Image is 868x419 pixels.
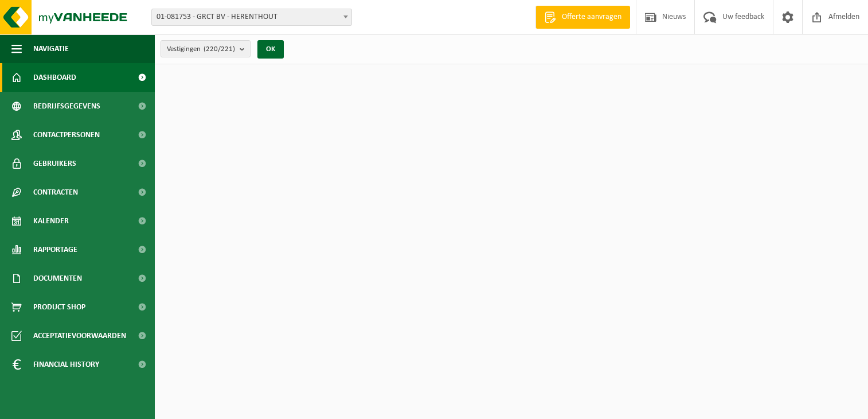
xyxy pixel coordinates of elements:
[33,207,69,235] span: Kalender
[559,11,624,23] span: Offerte aanvragen
[33,63,76,92] span: Dashboard
[204,45,235,53] count: (220/221)
[33,178,78,207] span: Contracten
[33,350,99,379] span: Financial History
[33,321,126,350] span: Acceptatievoorwaarden
[33,149,76,178] span: Gebruikers
[535,6,630,29] a: Offerte aanvragen
[33,34,69,63] span: Navigatie
[33,121,100,149] span: Contactpersonen
[33,264,82,293] span: Documenten
[152,9,351,25] span: 01-081753 - GRCT BV - HERENTHOUT
[33,92,100,121] span: Bedrijfsgegevens
[151,9,352,26] span: 01-081753 - GRCT BV - HERENTHOUT
[257,40,284,59] button: OK
[33,293,85,321] span: Product Shop
[33,235,77,264] span: Rapportage
[161,40,251,57] button: Vestigingen(220/221)
[167,41,235,58] span: Vestigingen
